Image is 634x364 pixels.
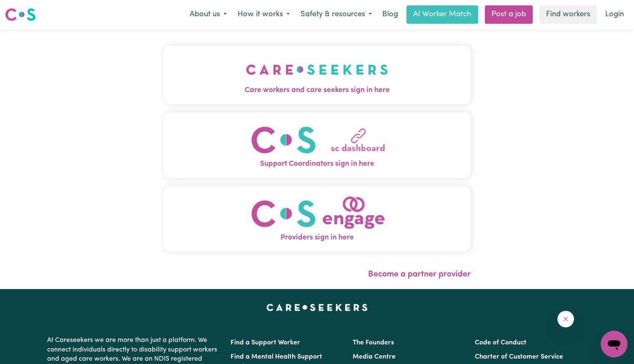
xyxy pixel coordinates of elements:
a: Careseekers logo [5,5,36,24]
a: Charter of Customer Service [475,354,563,360]
a: Media Centre [353,354,396,360]
iframe: Button to launch messaging window [601,331,627,357]
img: Careseekers logo [5,7,36,22]
span: Need any help? [5,6,50,12]
a: Blog [377,5,403,24]
a: Find workers [539,5,597,24]
button: Care workers and care seekers sign in here [163,46,471,104]
a: Post a job [485,5,533,24]
a: Find a Support Worker [231,339,300,346]
a: Become a partner provider [368,270,471,279]
span: Support Coordinators sign in here [163,159,471,170]
button: Safety & resources [295,6,377,23]
span: Care workers and care seekers sign in here [163,85,471,96]
a: Careseekers home page [266,304,368,311]
a: AI Worker Match [406,5,478,24]
button: Support Coordinators sign in here [163,112,471,178]
iframe: Close message [557,311,574,327]
button: How it works [232,6,295,23]
a: Code of Conduct [475,339,526,346]
button: About us [184,6,232,23]
a: The Founders [353,339,394,346]
button: Providers sign in here [163,186,471,252]
span: Providers sign in here [163,232,471,243]
a: Login [600,5,629,24]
